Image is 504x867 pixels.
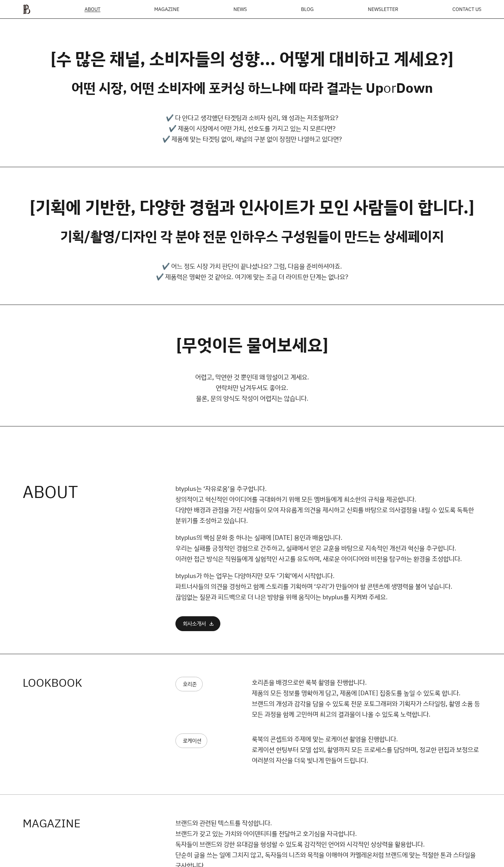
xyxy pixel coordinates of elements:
[23,817,175,829] h4: MAGAZINE
[23,677,175,688] h4: LOOKBOOK
[176,335,328,355] h2: [무엇이든 물어보세요]
[154,7,179,12] div: MAGAZINE
[252,733,481,765] p: 룩북의 콘셉트와 주제에 맞는 로케이션 촬영을 진행합니다. 로케이션 헌팅부터 모델 섭외, 촬영까지 모든 프로세스를 담당하며, 정교한 편집과 보정으로 여러분의 자산을 더욱 빛나게...
[209,621,214,627] div: download
[233,7,247,12] a: NEWS
[51,49,453,69] h2: [수 많은 채널, 소비자들의 성향... 어떻게 대비하고 계세요?]
[195,372,309,403] p: 어렵고, 막연한 것 뿐인데 왜 망설이고 계세요. 연락처만 남겨두셔도 좋아요. 물론, 문의 양식도 작성이 어렵지는 않습니다.
[301,7,314,12] a: BLOG
[156,261,348,282] p: ✔️ 어느 정도 시장 가치 판단이 끝나셨나요? 그럼, 다음을 준비하셔야죠. ✔️ 제품력은 명확한 것 같아요. 여기에 맞는 조금 더 라이트한 단계는 없나요?
[71,80,433,96] h3: 어떤 시장, 어떤 소비자에 포커싱 하느냐에 따라 결과는 Up Down
[183,738,201,743] div: 로케이션
[175,483,481,526] p: btyplus는 ‘자유로움’을 추구합니다. 창의적이고 혁신적인 아이디어를 극대화하기 위해 모든 멤버들에게 최소한의 규칙을 제공합니다. 다양한 배경과 관점을 가진 사람들이 모여...
[383,79,396,97] span: or
[175,616,220,631] a: 회사소개서download
[183,681,197,687] div: 호리존
[30,197,474,217] h2: [기획에 기반한, 다양한 경험과 인사이트가 모인 사람들이 합니다.]
[368,7,398,12] a: NEWSLETTER
[162,112,342,144] p: ✔️ 다 안다고 생각했던 타겟팅과 소비자 심리, 왜 성과는 저조할까요? ✔️ 제품이 시장에서 어떤 가치, 선호도를 가지고 있는 지 모른다면? ✔️ 제품에 맞는 타겟팅 없이, ...
[23,4,30,14] img: ba379d5522eb3.png
[85,7,100,12] span: ABOUT
[175,532,481,564] p: btyplus의 핵심 문화 중 하나는 실패에 [DATE] 용인과 배움입니다. 우리는 실패를 긍정적인 경험으로 간주하고, 실패에서 얻은 교훈을 바탕으로 지속적인 개선과 혁신을 ...
[183,621,206,627] div: 회사소개서
[252,677,481,719] p: 호리존을 배경으로한 룩북 촬영을 진행합니다. 제품의 모든 정보를 명확하게 담고, 제품에 [DATE] 집중도를 높일 수 있도록 합니다. 브랜드의 개성과 감각을 담을 수 있도록 ...
[452,7,481,12] a: CONTACT US
[175,570,481,602] p: btyplus가 하는 업무는 다양하지만 모두 ‘기획’에서 시작합니다. 파트너사들의 의견을 경청하고 함께 스토리를 기획하며 ‘우리’가 만들어야 할 콘텐츠에 생명력을 불어 넣습니...
[23,483,175,500] h3: ABOUT
[60,228,444,244] h3: 기획/촬영/디자인 각 분야 전문 인하우스 구성원들이 만드는 상세페이지
[85,7,100,12] a: ABOUT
